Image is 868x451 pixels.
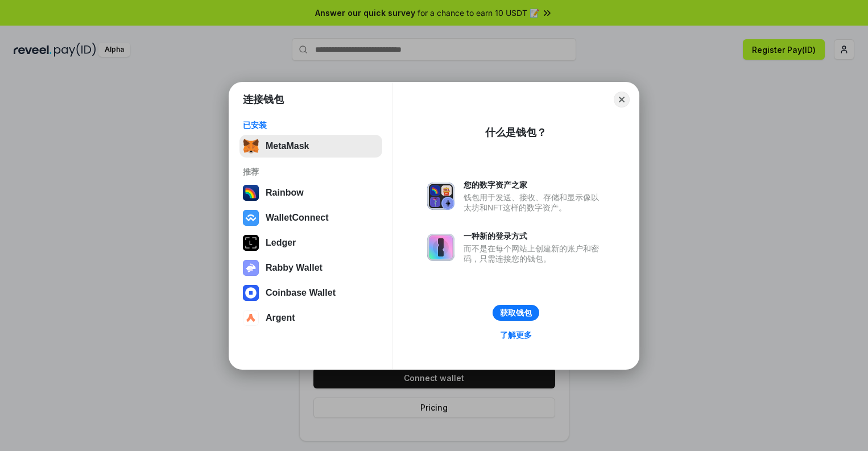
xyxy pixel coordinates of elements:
button: Argent [239,307,382,329]
div: 已安装 [243,120,379,130]
img: svg+xml,%3Csvg%20width%3D%2228%22%20height%3D%2228%22%20viewBox%3D%220%200%2028%2028%22%20fill%3D... [243,310,259,326]
div: 获取钱包 [500,308,532,318]
button: Coinbase Wallet [239,282,382,304]
div: 推荐 [243,167,379,177]
div: Coinbase Wallet [266,288,336,298]
div: WalletConnect [266,213,329,223]
img: svg+xml,%3Csvg%20width%3D%22120%22%20height%3D%22120%22%20viewBox%3D%220%200%20120%20120%22%20fil... [243,185,259,201]
div: Argent [266,313,295,323]
div: 您的数字资产之家 [464,180,605,190]
h1: 连接钱包 [243,93,284,106]
div: 了解更多 [500,330,532,340]
button: Ledger [239,231,382,254]
button: MetaMask [239,135,382,158]
img: svg+xml,%3Csvg%20xmlns%3D%22http%3A%2F%2Fwww.w3.org%2F2000%2Fsvg%22%20fill%3D%22none%22%20viewBox... [243,260,259,276]
button: Rainbow [239,181,382,204]
div: MetaMask [266,141,309,151]
div: 一种新的登录方式 [464,231,605,241]
img: svg+xml,%3Csvg%20xmlns%3D%22http%3A%2F%2Fwww.w3.org%2F2000%2Fsvg%22%20fill%3D%22none%22%20viewBox... [427,183,454,210]
a: 了解更多 [493,328,539,342]
img: svg+xml,%3Csvg%20width%3D%2228%22%20height%3D%2228%22%20viewBox%3D%220%200%2028%2028%22%20fill%3D... [243,210,259,226]
button: WalletConnect [239,206,382,229]
div: Ledger [266,238,296,248]
button: Close [614,92,630,107]
img: svg+xml,%3Csvg%20xmlns%3D%22http%3A%2F%2Fwww.w3.org%2F2000%2Fsvg%22%20fill%3D%22none%22%20viewBox... [427,234,454,261]
img: svg+xml,%3Csvg%20xmlns%3D%22http%3A%2F%2Fwww.w3.org%2F2000%2Fsvg%22%20width%3D%2228%22%20height%3... [243,235,259,251]
div: Rainbow [266,188,304,198]
img: svg+xml,%3Csvg%20fill%3D%22none%22%20height%3D%2233%22%20viewBox%3D%220%200%2035%2033%22%20width%... [243,138,259,154]
div: 而不是在每个网站上创建新的账户和密码，只需连接您的钱包。 [464,243,605,264]
img: svg+xml,%3Csvg%20width%3D%2228%22%20height%3D%2228%22%20viewBox%3D%220%200%2028%2028%22%20fill%3D... [243,285,259,301]
div: 钱包用于发送、接收、存储和显示像以太坊和NFT这样的数字资产。 [464,192,605,213]
div: Rabby Wallet [266,263,323,273]
div: 什么是钱包？ [485,126,547,139]
button: Rabby Wallet [239,256,382,279]
button: 获取钱包 [493,305,539,321]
